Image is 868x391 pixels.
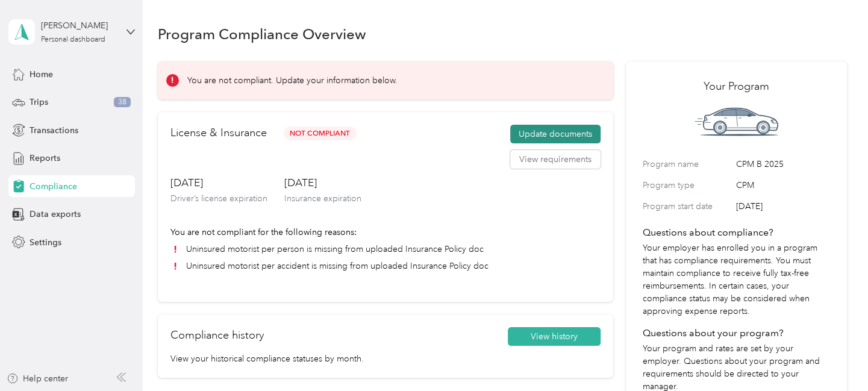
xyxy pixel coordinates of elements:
[736,158,831,170] span: CPM B 2025
[158,28,366,40] h1: Program Compliance Overview
[643,200,732,213] label: Program start date
[508,327,601,346] button: View history
[170,125,267,141] h2: License & Insurance
[643,158,732,170] label: Program name
[170,243,601,255] li: Uninsured motorist per person is missing from uploaded Insurance Policy doc
[736,179,831,192] span: CPM
[643,242,831,317] p: Your employer has enrolled you in a program that has compliance requirements. You must maintain c...
[187,74,398,87] p: You are not compliant. Update your information below.
[801,324,868,391] iframe: Everlance-gr Chat Button Frame
[170,226,601,239] p: You are not compliant for the following reasons:
[736,200,831,213] span: [DATE]
[30,68,53,81] span: Home
[643,179,732,192] label: Program type
[510,125,601,144] button: Update documents
[30,124,78,137] span: Transactions
[7,372,68,385] button: Help center
[114,97,131,108] span: 38
[170,175,267,190] h3: [DATE]
[30,208,81,221] span: Data exports
[30,152,60,164] span: Reports
[170,192,267,205] p: Driver’s license expiration
[284,192,361,205] p: Insurance expiration
[30,96,48,108] span: Trips
[643,326,831,340] h4: Questions about your program?
[643,225,831,240] h4: Questions about compliance?
[510,150,601,169] button: View requirements
[170,352,601,365] p: View your historical compliance statuses by month.
[284,175,361,190] h3: [DATE]
[284,127,357,140] span: Not Compliant
[30,180,77,193] span: Compliance
[170,327,264,343] h2: Compliance history
[643,78,831,95] h2: Your Program
[41,19,116,32] div: [PERSON_NAME]
[41,36,105,43] div: Personal dashboard
[30,236,61,249] span: Settings
[170,260,601,272] li: Uninsured motorist per accident is missing from uploaded Insurance Policy doc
